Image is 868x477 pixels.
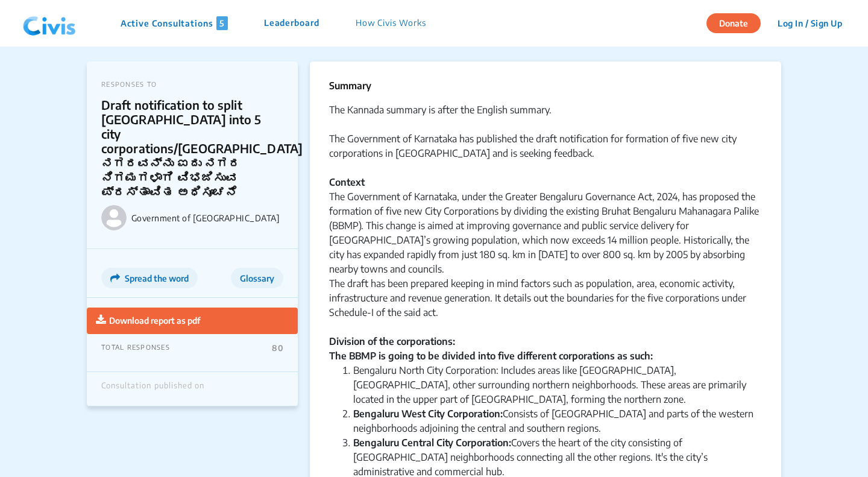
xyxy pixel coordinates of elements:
[272,343,283,353] p: 80
[706,16,770,28] a: Donate
[240,273,274,283] span: Glossary
[101,98,265,199] p: Draft notification to split [GEOGRAPHIC_DATA] into 5 city corporations/[GEOGRAPHIC_DATA] ನಗರವನ್ನು...
[264,16,319,30] p: Leaderboard
[353,406,762,435] li: Consists of [GEOGRAPHIC_DATA] and parts of the western neighborhoods adjoining the central and so...
[87,308,298,334] button: Download report as pdf
[101,381,204,397] div: Consultation published on
[353,408,503,420] strong: Bengaluru West City Corporation:
[706,13,761,33] button: Donate
[125,273,189,283] span: Spread the word
[101,343,170,353] p: TOTAL RESPONSES
[109,315,200,326] span: Download report as pdf
[329,335,653,362] strong: Division of the corporations: The BBMP is going to be divided into five different corporations as...
[101,205,127,230] img: Government of Karnataka logo
[353,363,762,406] li: Bengaluru North City Corporation: Includes areas like [GEOGRAPHIC_DATA], [GEOGRAPHIC_DATA], other...
[329,78,762,93] p: Summary
[101,80,283,88] p: RESPONSES TO
[770,14,850,33] button: Log In / Sign Up
[131,213,283,223] p: Government of [GEOGRAPHIC_DATA]
[18,5,81,42] img: navlogo.png
[329,189,762,363] div: The Government of Karnataka, under the Greater Bengaluru Governance Act, 2024, has proposed the f...
[329,176,365,188] strong: Context
[216,16,228,30] span: 5
[329,103,762,160] div: The Kannada summary is after the English summary. The Government of Karnataka has published the d...
[231,268,283,288] button: Glossary
[121,16,228,30] p: Active Consultations
[356,16,426,30] p: How Civis Works
[353,437,511,449] strong: Bengaluru Central City Corporation:
[101,268,198,288] button: Spread the word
